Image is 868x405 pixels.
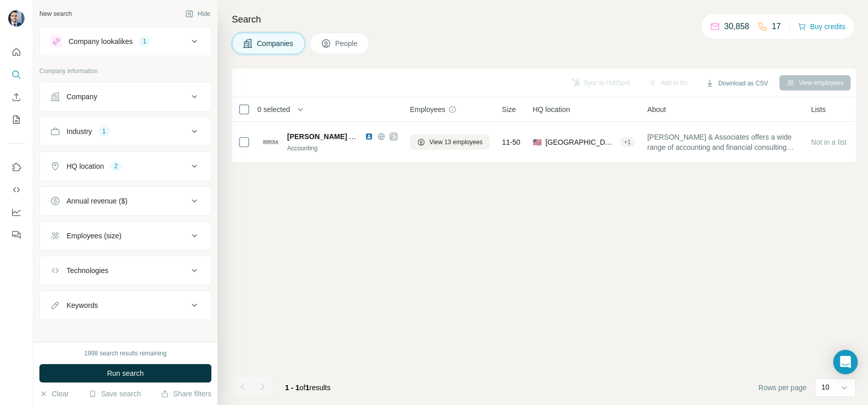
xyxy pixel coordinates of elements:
div: Technologies [67,265,108,276]
span: 1 - 1 [285,384,299,392]
div: + 1 [620,138,635,147]
span: 🇺🇸 [533,137,541,147]
span: of [299,384,306,392]
p: 17 [772,20,781,33]
button: Clear [39,389,69,399]
span: [GEOGRAPHIC_DATA], [US_STATE] [546,137,616,147]
span: People [335,38,359,49]
div: Company [67,92,97,102]
div: 2 [110,162,122,171]
span: About [647,104,666,115]
div: 1998 search results remaining [84,349,167,358]
button: Enrich CSV [8,88,25,106]
img: Logo of Somich AND Associates CPAs [263,134,279,150]
button: Feedback [8,226,25,244]
button: My lists [8,110,25,129]
button: Company lookalikes1 [40,29,211,54]
span: Lists [811,104,826,115]
button: Hide [178,6,218,21]
div: New search [39,9,72,18]
div: HQ location [67,161,104,171]
button: Buy credits [798,19,845,34]
button: Use Surfe API [8,181,25,199]
span: results [285,384,331,392]
p: 10 [821,382,830,392]
button: Annual revenue ($) [40,189,211,213]
button: Keywords [40,293,211,318]
button: Industry1 [40,119,211,144]
p: 30,858 [724,20,749,33]
div: Accounting [287,144,398,153]
span: HQ location [533,104,570,115]
span: Companies [257,38,294,49]
button: Search [8,65,25,84]
button: Quick start [8,43,25,61]
h4: Search [232,12,856,27]
span: Not in a list [811,138,847,146]
img: Avatar [8,10,25,27]
span: Employees [410,104,445,115]
div: 1 [139,37,150,46]
div: 1 [98,127,110,136]
button: Run search [39,364,211,382]
div: Company lookalikes [69,36,133,47]
button: Technologies [40,258,211,283]
button: View 13 employees [410,134,490,150]
button: Dashboard [8,203,25,221]
span: Rows per page [758,382,807,393]
div: Open Intercom Messenger [833,350,858,374]
p: Company information [39,66,211,76]
span: 1 [306,384,310,392]
span: View 13 employees [429,138,483,147]
div: Annual revenue ($) [67,196,127,206]
span: [PERSON_NAME] AND Associates CPAs [287,132,425,141]
button: Share filters [161,389,211,399]
button: Employees (size) [40,223,211,248]
span: Size [502,104,516,115]
span: 0 selected [257,104,290,115]
button: Use Surfe on LinkedIn [8,158,25,176]
button: Download as CSV [699,76,775,91]
div: Employees (size) [67,231,121,241]
button: Save search [89,389,141,399]
div: Industry [67,126,92,137]
button: Company [40,84,211,109]
span: [PERSON_NAME] & Associates offers a wide range of accounting and financial consulting services. F... [647,132,799,152]
button: HQ location2 [40,154,211,178]
img: LinkedIn logo [365,132,373,141]
div: Keywords [67,300,98,310]
span: Run search [107,368,144,378]
span: 11-50 [502,137,520,147]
